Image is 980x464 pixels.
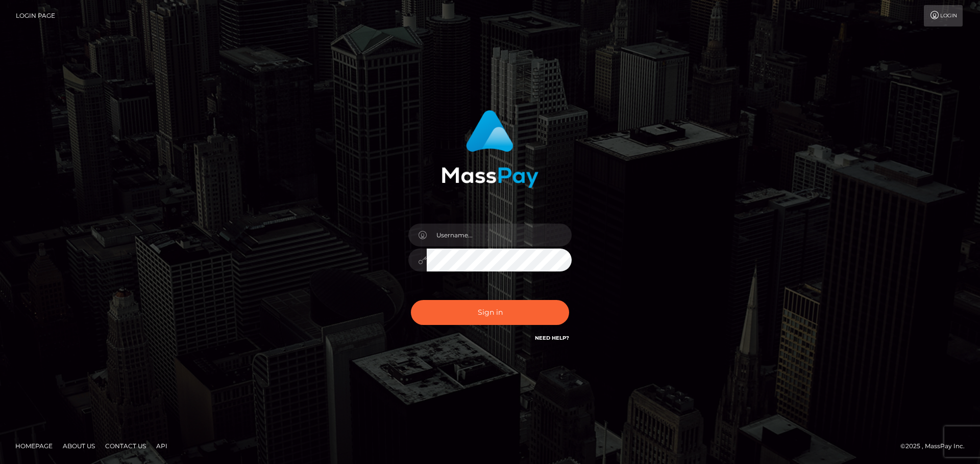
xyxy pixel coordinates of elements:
img: MassPay Login [442,110,538,188]
a: API [152,438,171,454]
input: Username... [427,224,572,247]
a: Homepage [11,438,57,454]
a: Contact Us [101,438,150,454]
button: Sign in [411,300,569,325]
a: About Us [59,438,99,454]
a: Login Page [16,5,55,26]
a: Login [924,5,963,26]
div: © 2025 , MassPay Inc. [900,441,972,452]
a: Need Help? [535,335,569,341]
